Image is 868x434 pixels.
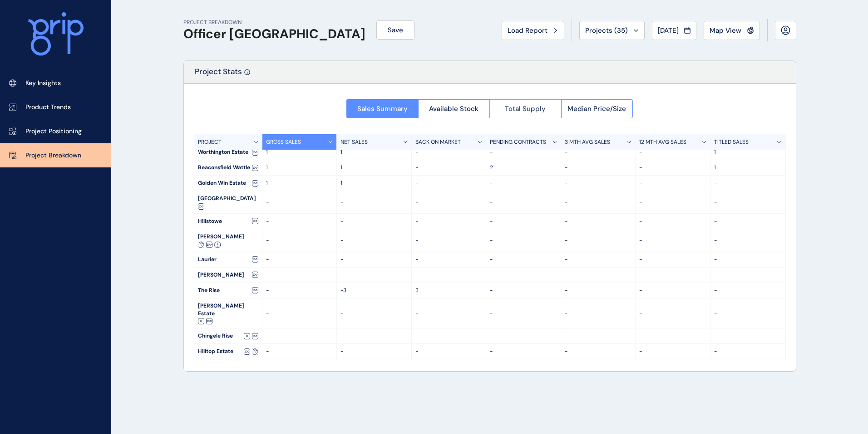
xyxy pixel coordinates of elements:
[565,271,632,279] p: -
[565,348,632,355] p: -
[639,309,706,317] p: -
[194,328,262,343] div: Chingele Rise
[652,21,696,40] button: [DATE]
[490,256,557,263] p: -
[415,217,483,225] p: -
[490,309,557,317] p: -
[490,332,557,340] p: -
[388,25,403,35] span: Save
[639,271,706,279] p: -
[266,256,333,263] p: -
[194,160,262,175] div: Beaconsfield Wattle
[429,104,478,113] span: Available Stock
[266,198,333,206] p: -
[639,287,706,294] p: -
[490,179,557,187] p: -
[565,217,632,225] p: -
[340,138,368,146] p: NET SALES
[194,298,262,328] div: [PERSON_NAME] Estate
[266,179,333,187] p: 1
[415,309,483,317] p: -
[415,348,483,355] p: -
[490,138,546,146] p: PENDING CONTRACTS
[266,309,333,317] p: -
[266,217,333,225] p: -
[340,198,408,206] p: -
[714,138,749,146] p: TITLED SALES
[25,103,71,112] p: Product Trends
[340,179,408,187] p: 1
[340,237,408,244] p: -
[565,179,632,187] p: -
[658,26,679,35] span: [DATE]
[415,179,483,187] p: -
[490,164,557,172] p: 2
[415,198,483,206] p: -
[198,138,222,146] p: PROJECT
[710,26,741,35] span: Map View
[639,179,706,187] p: -
[415,138,461,146] p: BACK ON MARKET
[340,256,408,263] p: -
[415,332,483,340] p: -
[415,287,483,294] p: 3
[565,256,632,263] p: -
[639,198,706,206] p: -
[195,66,242,83] p: Project Stats
[639,332,706,340] p: -
[194,214,262,229] div: Hillstowe
[183,26,365,42] h1: Officer [GEOGRAPHIC_DATA]
[266,271,333,279] p: -
[714,217,782,225] p: -
[579,21,645,40] button: Projects (35)
[561,99,633,118] button: Median Price/Size
[194,191,262,213] div: [GEOGRAPHIC_DATA]
[415,237,483,244] p: -
[565,148,632,156] p: -
[183,19,365,26] p: PROJECT BREAKDOWN
[415,256,483,263] p: -
[639,138,686,146] p: 12 MTH AVG SALES
[714,256,782,263] p: -
[340,148,408,156] p: 1
[418,99,490,118] button: Available Stock
[346,99,418,118] button: Sales Summary
[340,164,408,172] p: 1
[565,198,632,206] p: -
[490,348,557,355] p: -
[502,21,564,40] button: Load Report
[567,104,626,113] span: Median Price/Size
[565,332,632,340] p: -
[714,237,782,244] p: -
[340,309,408,317] p: -
[714,164,782,172] p: 1
[714,309,782,317] p: -
[505,104,546,113] span: Total Supply
[340,271,408,279] p: -
[415,148,483,156] p: -
[194,344,262,359] div: Hilltop Estate
[565,287,632,294] p: -
[714,287,782,294] p: -
[490,271,557,279] p: -
[25,127,82,136] p: Project Positioning
[714,148,782,156] p: 1
[508,26,547,35] span: Load Report
[266,237,333,244] p: -
[714,348,782,355] p: -
[194,359,262,374] div: [STREET_ADDRESS]
[714,332,782,340] p: -
[714,198,782,206] p: -
[490,237,557,244] p: -
[194,145,262,160] div: Worthington Estate
[340,217,408,225] p: -
[489,99,561,118] button: Total Supply
[714,179,782,187] p: -
[266,287,333,294] p: -
[25,79,61,88] p: Key Insights
[565,237,632,244] p: -
[639,217,706,225] p: -
[490,217,557,225] p: -
[194,283,262,298] div: The Rise
[704,21,760,40] button: Map View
